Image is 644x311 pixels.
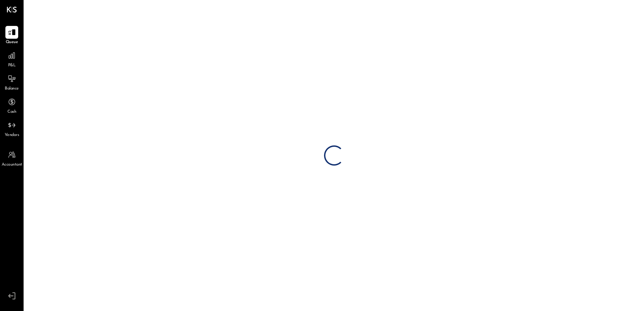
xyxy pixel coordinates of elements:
span: Accountant [2,162,22,168]
a: Vendors [0,119,23,138]
span: Cash [7,109,16,115]
span: P&L [8,63,16,69]
a: Accountant [0,148,23,168]
span: Vendors [5,132,19,138]
a: Cash [0,96,23,115]
a: P&L [0,49,23,69]
span: Queue [6,39,18,45]
a: Queue [0,26,23,45]
span: Balance [5,86,19,92]
a: Balance [0,72,23,92]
